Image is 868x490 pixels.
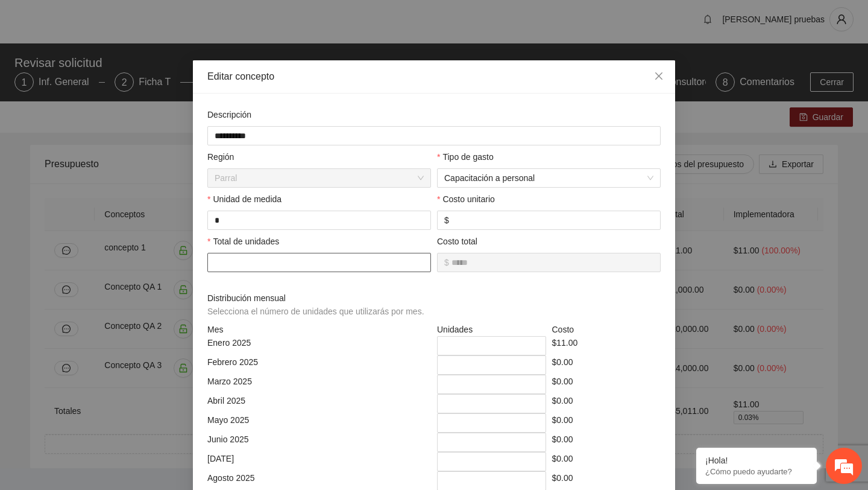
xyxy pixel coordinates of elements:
label: Descripción [207,108,251,121]
p: ¿Cómo puedo ayudarte? [705,467,808,476]
div: $11.00 [549,336,664,355]
label: Total de unidades [207,235,279,248]
textarea: Escriba su mensaje y pulse “Intro” [6,329,230,372]
span: $ [444,256,449,269]
div: $0.00 [549,394,664,413]
div: Editar concepto [207,70,661,83]
div: $0.00 [549,355,664,375]
span: Estamos en línea. [70,161,166,283]
div: Minimizar ventana de chat en vivo [198,6,227,35]
span: Capacitación a personal [444,169,653,187]
button: Close [643,60,675,93]
span: $ [444,214,449,227]
div: Enero 2025 [204,336,434,355]
label: Costo unitario [437,192,495,206]
div: $0.00 [549,413,664,433]
div: Abril 2025 [204,394,434,413]
div: Chatee con nosotros ahora [63,62,203,77]
span: Distribución mensual [207,291,429,318]
label: Tipo de gasto [437,150,494,164]
label: Costo total [437,235,477,248]
div: [DATE] [204,452,434,471]
div: Febrero 2025 [204,355,434,375]
span: Selecciona el número de unidades que utilizarás por mes. [207,307,424,316]
span: Parral [215,169,424,187]
div: $0.00 [549,433,664,452]
label: Unidad de medida [207,192,281,206]
div: Marzo 2025 [204,375,434,394]
div: Costo [549,323,664,336]
div: Junio 2025 [204,433,434,452]
label: Región [207,150,234,164]
div: Mayo 2025 [204,413,434,433]
div: Mes [204,323,434,336]
div: ¡Hola! [705,456,808,465]
span: close [654,71,664,81]
div: $0.00 [549,452,664,471]
div: $0.00 [549,375,664,394]
div: Unidades [434,323,549,336]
